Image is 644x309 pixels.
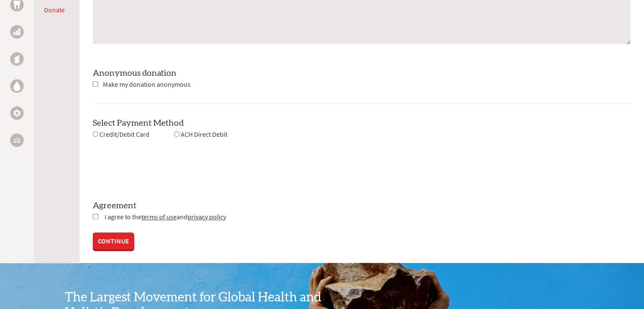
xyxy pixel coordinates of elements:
label: Anonymous donation [93,69,177,77]
span: Credit/Debit Card [100,130,149,138]
img: Engineering [14,110,20,116]
label: Agreement [93,200,630,212]
a: Engineering [10,106,24,120]
img: Legal Empowerment [14,138,20,143]
img: Water [14,81,20,91]
a: Donate [44,6,65,14]
img: Public Health [14,55,20,63]
a: terms of use [141,212,177,221]
a: Water [10,79,24,93]
span: ACH Direct Debit [181,130,227,138]
span: Make my donation anonymous [103,80,191,88]
a: Legal Empowerment [10,133,24,147]
img: Business [14,28,20,35]
a: Public Health [10,52,24,66]
label: Select Payment Method [93,119,184,127]
span: I agree to the and [105,212,226,221]
iframe: reCAPTCHA [93,150,221,183]
img: Dental [14,0,20,8]
a: privacy policy [188,212,226,221]
a: Business [10,25,24,39]
a: CONTINUE [93,232,134,249]
li: Donate [44,5,69,15]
